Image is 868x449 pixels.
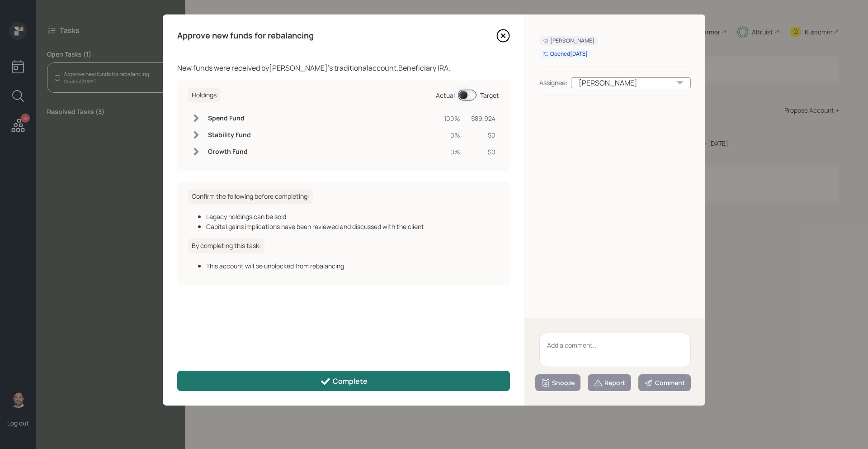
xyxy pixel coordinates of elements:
div: This account will be unblocked from rebalancing [206,261,499,271]
div: 100% [444,114,460,123]
div: Complete [320,376,368,387]
div: Comment [644,378,685,387]
div: Legacy holdings can be sold [206,212,499,221]
button: Report [588,374,631,391]
button: Snooze [535,374,580,391]
div: Report [594,378,625,387]
div: Actual [436,91,455,100]
div: [PERSON_NAME] [543,37,594,45]
h4: Approve new funds for rebalancing [177,31,314,41]
h6: Confirm the following before completing: [188,189,313,204]
h6: By completing this task: [188,239,264,253]
h6: Growth Fund [208,148,251,156]
h6: Stability Fund [208,131,251,139]
div: Opened [DATE] [543,50,588,58]
div: New funds were received by [PERSON_NAME] 's traditional account, Beneficiary IRA . [177,62,510,73]
div: $0 [471,130,495,140]
h6: Spend Fund [208,115,251,122]
h6: Holdings [188,88,220,103]
button: Complete [177,371,510,391]
div: 0% [444,147,460,157]
button: Comment [638,374,691,391]
div: $89,924 [471,114,495,123]
div: [PERSON_NAME] [571,77,691,88]
div: Capital gains implications have been reviewed and discussed with the client [206,222,499,231]
div: 0% [444,130,460,140]
div: $0 [471,147,495,157]
div: Snooze [541,378,575,387]
div: Assignee: [539,78,567,87]
div: Target [480,91,499,100]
